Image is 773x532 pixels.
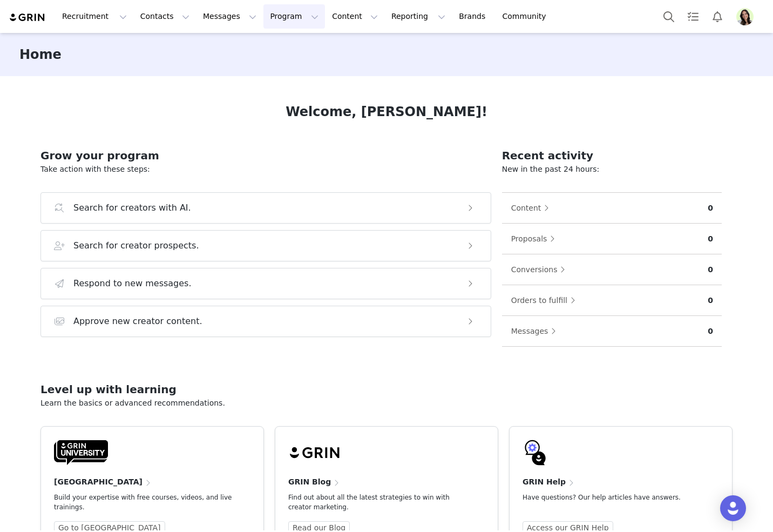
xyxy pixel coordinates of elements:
[134,4,196,29] button: Contacts
[511,230,561,247] button: Proposals
[73,277,192,290] h3: Respond to new messages.
[326,4,384,29] button: Content
[708,326,713,337] p: 0
[196,4,263,29] button: Messages
[40,230,491,261] button: Search for creator prospects.
[736,8,754,25] img: 3b202c0c-3db6-44bc-865e-9d9e82436fb1.png
[385,4,452,29] button: Reporting
[73,239,199,252] h3: Search for creator prospects.
[263,4,325,29] button: Program
[286,102,487,122] h1: Welcome, [PERSON_NAME]!
[54,440,108,466] img: GRIN-University-Logo-Black.svg
[19,45,62,64] h3: Home
[708,203,713,214] p: 0
[706,4,729,29] button: Notifications
[288,476,331,488] h4: GRIN Blog
[54,476,143,488] h4: [GEOGRAPHIC_DATA]
[496,4,558,29] a: Community
[511,322,562,340] button: Messages
[523,476,566,488] h4: GRIN Help
[708,233,713,245] p: 0
[511,199,555,217] button: Content
[523,440,548,466] img: GRIN-help-icon.svg
[40,164,491,175] p: Take action with these steps:
[452,4,495,29] a: Brands
[288,493,467,512] p: Find out about all the latest strategies to win with creator marketing.
[40,268,491,299] button: Respond to new messages.
[511,261,571,278] button: Conversions
[502,164,722,175] p: New in the past 24 hours:
[288,440,342,466] img: grin-logo-black.svg
[708,295,713,306] p: 0
[523,493,702,502] p: Have questions? Our help articles have answers.
[54,493,233,512] p: Build your expertise with free courses, videos, and live trainings.
[511,292,581,309] button: Orders to fulfill
[73,315,202,328] h3: Approve new creator content.
[708,264,713,275] p: 0
[730,8,764,25] button: Profile
[657,4,681,29] button: Search
[73,201,191,214] h3: Search for creators with AI.
[40,381,733,398] h2: Level up with learning
[40,147,491,164] h2: Grow your program
[56,4,133,29] button: Recruitment
[720,495,746,521] div: Open Intercom Messenger
[40,306,491,337] button: Approve new creator content.
[40,192,491,224] button: Search for creators with AI.
[9,12,46,23] img: grin logo
[502,147,722,164] h2: Recent activity
[681,4,705,29] a: Tasks
[40,398,733,409] p: Learn the basics or advanced recommendations.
